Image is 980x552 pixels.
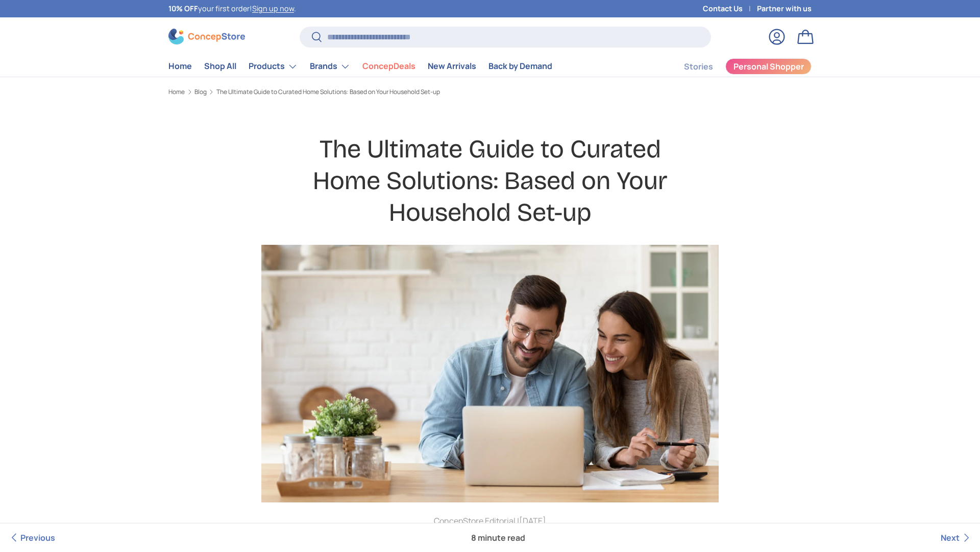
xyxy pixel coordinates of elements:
strong: 10% OFF [168,4,198,13]
a: Blog [194,89,207,95]
nav: Secondary [659,56,812,77]
a: Contact Us [703,3,757,14]
a: Home [168,56,192,76]
a: Partner with us [757,3,812,14]
summary: Brands [304,56,356,77]
a: Brands [310,56,350,77]
a: Back by Demand [488,56,552,76]
a: The Ultimate Guide to Curated Home Solutions: Based on Your Household Set-up [216,89,440,95]
a: Next [941,523,972,552]
span: 8 minute read [463,523,533,552]
a: Previous [8,523,55,552]
nav: Primary [168,56,552,77]
p: ConcepStore Editorial | [294,515,686,527]
img: ConcepStore [168,29,245,44]
a: ConcepDeals [362,56,415,76]
a: Home [168,89,185,95]
span: Previous [20,532,55,543]
time: [DATE] [519,515,546,526]
a: Products [249,56,298,77]
h1: The Ultimate Guide to Curated Home Solutions: Based on Your Household Set-up [294,133,686,229]
a: Shop All [204,56,236,76]
summary: Products [242,56,304,77]
a: Stories [684,57,713,77]
a: Personal Shopper [725,58,812,75]
span: Personal Shopper [733,62,804,71]
nav: Breadcrumbs [168,87,812,97]
img: couple-planning-something-concepstore-eguide [261,245,719,502]
span: Next [941,532,960,543]
p: your first order! . [168,3,296,14]
a: New Arrivals [428,56,476,76]
a: Sign up now [252,4,294,13]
